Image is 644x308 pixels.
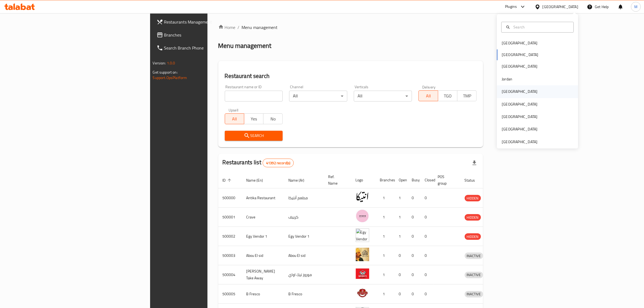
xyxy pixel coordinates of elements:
[242,188,284,208] td: Antika Restaurant
[356,209,369,223] img: Crave
[502,40,537,46] div: [GEOGRAPHIC_DATA]
[465,272,483,278] div: INACTIVE
[408,227,421,246] td: 0
[356,190,369,204] img: Antika Restaurant
[284,284,324,304] td: B Fresco
[229,132,279,139] span: Search
[421,172,434,188] th: Closed
[242,227,284,246] td: Egy Vendor 1
[465,195,481,201] span: HIDDEN
[153,74,187,81] a: Support.OpsPlatform
[438,90,457,101] button: TGO
[465,291,483,297] span: INACTIVE
[242,24,278,31] span: Menu management
[376,208,395,227] td: 1
[502,114,537,120] div: [GEOGRAPHIC_DATA]
[225,91,283,101] input: Search for restaurant name or ID..
[465,177,482,184] span: Status
[421,265,434,284] td: 0
[421,246,434,265] td: 0
[152,15,258,28] a: Restaurants Management
[376,172,395,188] th: Branches
[376,284,395,304] td: 1
[242,265,284,284] td: [PERSON_NAME] Take Away
[223,177,233,184] span: ID
[284,227,324,246] td: Egy Vendor 1
[244,113,263,124] button: Yes
[421,188,434,208] td: 0
[376,188,395,208] td: 1
[263,160,293,166] span: 41392 record(s)
[153,69,178,76] span: Get support on:
[284,246,324,265] td: Abou El sid
[395,208,408,227] td: 1
[229,108,239,112] label: Upsell
[395,188,408,208] td: 1
[505,4,517,10] div: Plugins
[502,64,537,70] div: [GEOGRAPHIC_DATA]
[225,113,244,124] button: All
[502,126,537,132] div: [GEOGRAPHIC_DATA]
[468,156,481,169] div: Export file
[460,92,474,100] span: TMP
[465,253,483,259] span: INACTIVE
[502,101,537,107] div: [GEOGRAPHIC_DATA]
[164,19,253,25] span: Restaurants Management
[395,246,408,265] td: 0
[408,208,421,227] td: 0
[266,115,280,123] span: No
[152,28,258,41] a: Branches
[242,246,284,265] td: Abou El sid
[223,158,294,167] h2: Restaurants list
[153,60,166,67] span: Version:
[246,115,261,123] span: Yes
[225,131,283,141] button: Search
[408,172,421,188] th: Busy
[284,265,324,284] td: موروز تيك اواي
[225,72,477,80] h2: Restaurant search
[418,90,438,101] button: All
[242,284,284,304] td: B Fresco
[242,208,284,227] td: Crave
[218,24,483,31] nav: breadcrumb
[289,91,347,101] div: All
[395,265,408,284] td: 0
[465,272,483,278] span: INACTIVE
[351,172,376,188] th: Logo
[408,246,421,265] td: 0
[465,214,481,221] div: HIDDEN
[246,177,270,184] span: Name (En)
[328,173,345,186] span: Ref. Name
[421,284,434,304] td: 0
[284,208,324,227] td: كرييف
[511,24,570,30] input: Search
[356,267,369,280] img: Moro's Take Away
[289,177,312,184] span: Name (Ar)
[422,85,436,89] label: Delivery
[395,227,408,246] td: 1
[465,234,481,240] span: HIDDEN
[502,139,537,145] div: [GEOGRAPHIC_DATA]
[634,4,638,10] span: M
[164,45,253,51] span: Search Branch Phone
[356,248,369,261] img: Abou El sid
[421,227,434,246] td: 0
[438,173,454,186] span: POS group
[376,265,395,284] td: 1
[543,4,578,10] div: [GEOGRAPHIC_DATA]
[356,286,369,300] img: B Fresco
[167,60,175,67] span: 1.0.0
[457,90,477,101] button: TMP
[164,32,253,38] span: Branches
[152,41,258,54] a: Search Branch Phone
[376,227,395,246] td: 1
[502,76,512,82] div: Jordan
[284,188,324,208] td: مطعم أنتيكا
[395,284,408,304] td: 0
[408,265,421,284] td: 0
[395,172,408,188] th: Open
[376,246,395,265] td: 1
[227,115,242,123] span: All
